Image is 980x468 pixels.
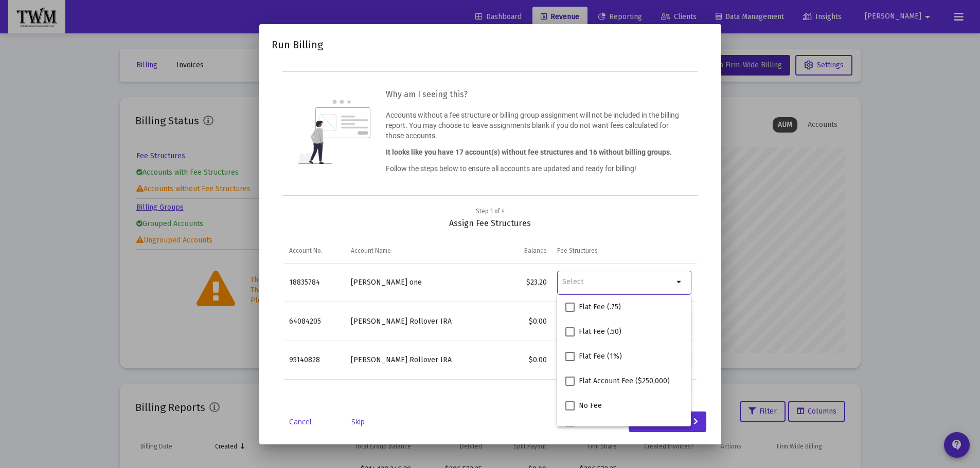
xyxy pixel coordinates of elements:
div: $0.00 [495,316,546,327]
div: Fee Structures [557,247,598,255]
div: $0.00 [495,355,546,365]
div: [PERSON_NAME] Rollover IRA [351,316,485,327]
td: 18981497 [284,380,346,418]
div: Account Name [351,247,391,255]
div: Assign Fee Structures [284,206,697,229]
td: Column Account Name [346,239,490,264]
a: Cancel [275,417,326,427]
div: Data grid [284,239,697,393]
span: Flat Fee (.50) [579,326,621,338]
p: Accounts without a fee structure or billing group assignment will not be included in the billing ... [386,110,682,141]
span: No Fee [579,400,602,412]
div: [PERSON_NAME] Rollover IRA [351,355,485,365]
img: question [298,100,370,164]
mat-icon: arrow_drop_down [673,276,686,288]
a: Skip [332,417,384,427]
div: Account No. [289,247,323,255]
span: Flat Account Fee ($250,000) [579,375,670,387]
div: Step 1 of 4 [476,206,505,216]
p: It looks like you have 17 account(s) without fee structures and 16 without billing groups. [386,147,682,157]
div: [PERSON_NAME] one [351,277,485,288]
td: 64084205 [284,302,346,341]
td: 95140828 [284,341,346,379]
span: Flat Fee (1%) [579,350,622,363]
h3: Why am I seeing this? [386,87,682,102]
td: 18835784 [284,264,346,302]
span: Flat Fee (.75) [579,301,621,313]
td: Column Balance [490,239,551,264]
div: Balance [524,247,547,255]
input: Select [562,277,673,287]
div: $23.20 [495,277,546,288]
h2: Run Billing [272,36,323,53]
mat-chip-list: Selection [562,275,673,289]
td: Column Fee Structures [552,239,697,264]
span: .60 BPS [579,424,604,437]
td: Column Account No. [284,239,346,264]
p: Follow the steps below to ensure all accounts are updated and ready for billing! [386,163,682,174]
